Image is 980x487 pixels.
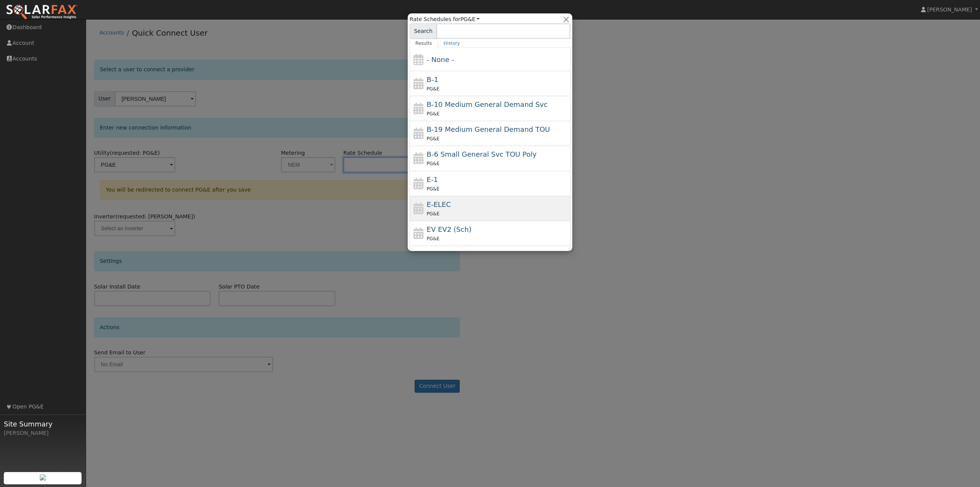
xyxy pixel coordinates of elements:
[427,100,548,108] span: B-10 Medium General Demand Service (Primary Voltage)
[410,15,480,23] span: Rate Schedules for
[438,39,466,48] a: History
[427,75,438,84] span: B-1
[427,211,439,216] span: PG&E
[4,429,82,437] div: [PERSON_NAME]
[427,111,439,116] span: PG&E
[427,175,438,184] span: E-1
[427,56,454,64] span: - None -
[427,125,550,133] span: B-19 Medium General Demand TOU (Secondary) Mandatory
[427,136,439,141] span: PG&E
[40,474,46,480] img: retrieve
[427,200,451,208] span: E-ELEC
[427,86,439,92] span: PG&E
[6,4,78,20] img: SolarFax
[427,150,537,158] span: B-6 Small General Service TOU Poly Phase
[927,7,972,13] span: [PERSON_NAME]
[427,161,439,166] span: PG&E
[427,186,439,192] span: PG&E
[4,419,82,429] span: Site Summary
[410,23,437,39] span: Search
[427,225,472,233] span: Electric Vehicle EV2 (Sch)
[461,16,480,22] a: PG&E
[410,39,438,48] a: Results
[427,236,439,241] span: PG&E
